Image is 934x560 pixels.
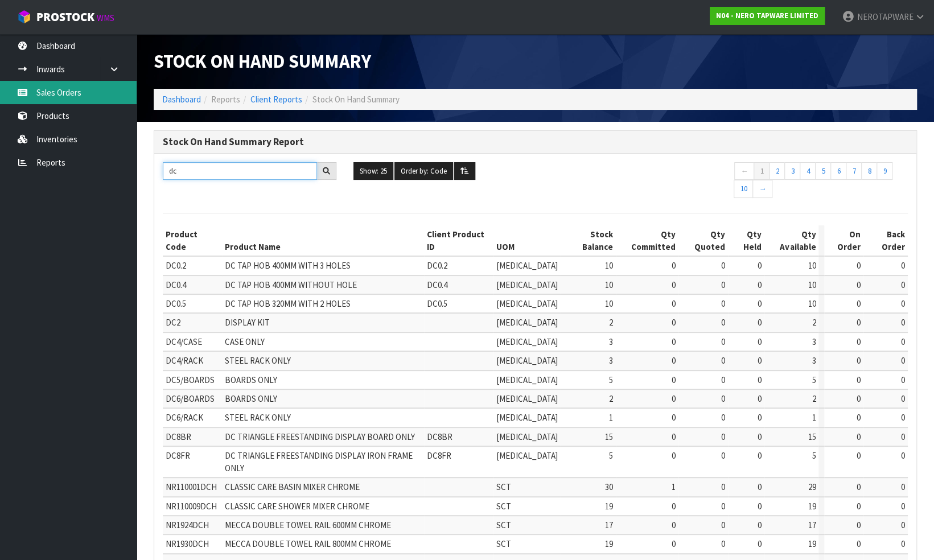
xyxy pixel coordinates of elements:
[901,279,905,290] span: 0
[808,260,816,271] span: 10
[808,538,816,549] span: 19
[605,520,613,530] span: 17
[496,317,558,328] span: [MEDICAL_DATA]
[758,481,762,492] span: 0
[812,412,816,423] span: 1
[605,501,613,512] span: 19
[758,336,762,347] span: 0
[166,260,186,271] span: DC0.2
[721,374,725,385] span: 0
[758,431,762,442] span: 0
[605,260,613,271] span: 10
[166,412,203,423] span: DC6/RACK
[901,393,905,404] span: 0
[857,393,861,404] span: 0
[496,501,511,512] span: SCT
[166,317,180,328] span: DC2
[166,393,215,404] span: DC6/BOARDS
[857,450,861,461] span: 0
[721,298,725,309] span: 0
[561,225,616,256] th: Stock Balance
[427,298,447,309] span: DC0.5
[97,13,114,23] small: WMS
[427,260,447,271] span: DC0.2
[163,162,317,180] input: Search
[672,412,676,423] span: 0
[721,481,725,492] span: 0
[496,336,558,347] span: [MEDICAL_DATA]
[901,501,905,512] span: 0
[312,94,400,105] span: Stock On Hand Summary
[211,94,240,105] span: Reports
[758,501,762,512] span: 0
[901,355,905,366] span: 0
[769,162,785,180] a: 2
[721,317,725,328] span: 0
[166,520,209,530] span: NR1924DCH
[225,520,391,530] span: MECCA DOUBLE TOWEL RAIL 600MM CHROME
[427,279,447,290] span: DC0.4
[496,298,558,309] span: [MEDICAL_DATA]
[162,94,201,105] a: Dashboard
[857,317,861,328] span: 0
[609,374,613,385] span: 5
[752,180,772,198] a: →
[496,538,511,549] span: SCT
[721,538,725,549] span: 0
[721,260,725,271] span: 0
[427,450,451,461] span: DC8FR
[605,431,613,442] span: 15
[901,317,905,328] span: 0
[808,501,816,512] span: 19
[901,298,905,309] span: 0
[758,260,762,271] span: 0
[758,520,762,530] span: 0
[496,260,558,271] span: [MEDICAL_DATA]
[824,225,863,256] th: On Order
[857,298,861,309] span: 0
[605,538,613,549] span: 19
[808,298,816,309] span: 10
[808,520,816,530] span: 17
[857,481,861,492] span: 0
[808,279,816,290] span: 10
[225,481,360,492] span: CLASSIC CARE BASIN MIXER CHROME
[901,374,905,385] span: 0
[857,412,861,423] span: 0
[225,501,369,512] span: CLASSIC CARE SHOWER MIXER CHROME
[901,336,905,347] span: 0
[815,162,831,180] a: 5
[721,431,725,442] span: 0
[672,520,676,530] span: 0
[857,336,861,347] span: 0
[427,431,452,442] span: DC8BR
[734,162,754,180] a: ←
[163,137,908,147] h3: Stock On Hand Summary Report
[734,180,753,198] a: 10
[166,336,202,347] span: DC4/CASE
[609,412,613,423] span: 1
[163,225,222,256] th: Product Code
[36,10,94,24] span: ProStock
[830,162,846,180] a: 6
[812,374,816,385] span: 5
[672,298,676,309] span: 0
[166,450,190,461] span: DC8FR
[609,355,613,366] span: 3
[721,520,725,530] span: 0
[861,162,877,180] a: 8
[758,298,762,309] span: 0
[857,520,861,530] span: 0
[225,336,265,347] span: CASE ONLY
[609,393,613,404] span: 2
[672,481,676,492] span: 1
[672,260,676,271] span: 0
[808,481,816,492] span: 29
[225,260,351,271] span: DC TAP HOB 400MM WITH 3 HOLES
[672,431,676,442] span: 0
[222,225,424,256] th: Product Name
[758,393,762,404] span: 0
[800,162,816,180] a: 4
[616,225,678,256] th: Qty Committed
[225,450,413,473] span: DC TRIANGLE FREESTANDING DISPLAY IRON FRAME ONLY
